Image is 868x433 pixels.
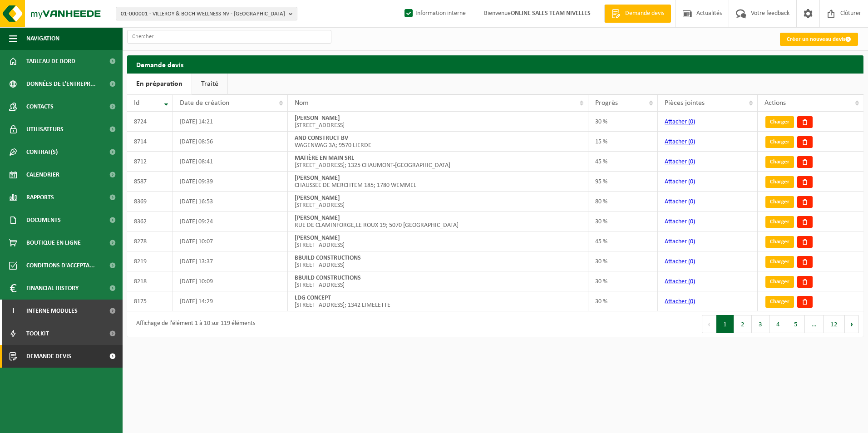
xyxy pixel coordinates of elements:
span: Financial History [26,277,79,300]
strong: LDG CONCEPT [295,295,331,301]
a: Charger [765,216,794,228]
span: 0 [690,178,693,185]
span: Rapports [26,186,54,209]
td: RUE DE CLAMINFORGE,LE ROUX 19; 5070 [GEOGRAPHIC_DATA] [288,212,588,231]
strong: ONLINE SALES TEAM NIVELLES [511,10,591,17]
a: Charger [765,296,794,308]
button: 4 [769,315,787,333]
td: [DATE] 10:09 [173,271,288,291]
span: 0 [690,258,693,265]
span: Documents [26,209,61,231]
td: [DATE] 08:56 [173,132,288,152]
a: Charger [765,116,794,128]
td: 95 % [588,172,658,192]
strong: [PERSON_NAME] [295,215,340,221]
span: Conditions d'accepta... [26,254,95,277]
button: 3 [752,315,769,333]
button: 12 [824,315,845,333]
td: 8278 [127,231,173,251]
span: Demande devis [623,9,666,18]
td: 30 % [588,271,658,291]
button: 1 [716,315,734,333]
span: Pièces jointes [665,99,705,107]
strong: MATIÈRE EN MAIN SRL [295,155,354,162]
a: En préparation [127,74,192,94]
td: [STREET_ADDRESS] [288,251,588,271]
a: Attacher (0) [665,138,695,145]
span: Contacts [26,95,54,118]
td: 30 % [588,112,658,132]
span: I [9,300,17,322]
td: [DATE] 08:41 [173,152,288,172]
td: 30 % [588,251,658,271]
td: 45 % [588,231,658,251]
td: [STREET_ADDRESS]; 1342 LIMELETTE [288,291,588,311]
a: Attacher (0) [665,298,695,305]
span: Contrat(s) [26,141,58,163]
a: Attacher (0) [665,198,695,205]
a: Charger [765,256,794,268]
td: 30 % [588,291,658,311]
span: 0 [690,278,693,285]
div: Affichage de l'élément 1 à 10 sur 119 éléments [132,316,255,332]
td: 15 % [588,132,658,152]
td: [DATE] 09:39 [173,172,288,192]
span: Données de l'entrepr... [26,73,96,95]
button: 2 [734,315,752,333]
td: 8362 [127,212,173,231]
a: Attacher (0) [665,118,695,125]
h2: Demande devis [127,55,863,73]
button: Previous [702,315,716,333]
a: Charger [765,176,794,188]
button: 01-000001 - VILLEROY & BOCH WELLNESS NV - [GEOGRAPHIC_DATA] [116,7,297,20]
span: Demande devis [26,345,71,368]
strong: [PERSON_NAME] [295,115,340,122]
td: [STREET_ADDRESS] [288,192,588,212]
a: Attacher (0) [665,158,695,165]
span: Boutique en ligne [26,231,81,254]
a: Attacher (0) [665,218,695,225]
td: [DATE] 10:07 [173,231,288,251]
span: 0 [690,218,693,225]
td: 8218 [127,271,173,291]
td: 8712 [127,152,173,172]
span: Toolkit [26,322,49,345]
button: 5 [787,315,805,333]
a: Charger [765,236,794,248]
a: Charger [765,196,794,208]
span: 0 [690,118,693,125]
td: [DATE] 14:29 [173,291,288,311]
span: 0 [690,238,693,245]
td: 8724 [127,112,173,132]
a: Attacher (0) [665,258,695,265]
a: Charger [765,156,794,168]
span: 01-000001 - VILLEROY & BOCH WELLNESS NV - [GEOGRAPHIC_DATA] [121,7,285,21]
span: 0 [690,158,693,165]
span: 0 [690,138,693,145]
td: [DATE] 13:37 [173,251,288,271]
a: Traité [192,74,227,94]
td: 8175 [127,291,173,311]
td: 30 % [588,212,658,231]
strong: [PERSON_NAME] [295,175,340,182]
td: 8219 [127,251,173,271]
td: CHAUSSEE DE MERCHTEM 185; 1780 WEMMEL [288,172,588,192]
td: [STREET_ADDRESS] [288,271,588,291]
span: Nom [295,99,309,107]
td: [STREET_ADDRESS]; 1325 CHAUMONT-[GEOGRAPHIC_DATA] [288,152,588,172]
span: Navigation [26,27,59,50]
td: [STREET_ADDRESS] [288,231,588,251]
strong: [PERSON_NAME] [295,195,340,202]
button: Next [845,315,859,333]
span: Progrès [595,99,618,107]
span: … [805,315,824,333]
span: 0 [690,298,693,305]
a: Attacher (0) [665,278,695,285]
a: Créer un nouveau devis [780,33,858,46]
span: 0 [690,198,693,205]
strong: BBUILD CONSTRUCTIONS [295,255,361,261]
span: Tableau de bord [26,50,75,73]
span: Interne modules [26,300,78,322]
strong: AND CONSTRUCT BV [295,135,348,142]
td: [DATE] 16:53 [173,192,288,212]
